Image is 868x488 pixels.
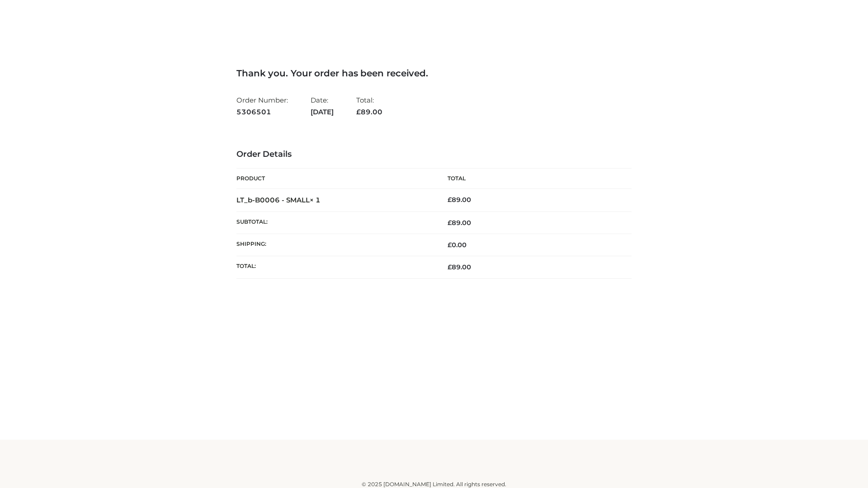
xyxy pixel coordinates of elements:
[356,108,382,116] span: 89.00
[236,150,632,160] h3: Order Details
[236,196,321,204] strong: LT_b-B0006 - SMALL
[448,196,452,204] span: £
[310,196,321,204] strong: × 1
[356,92,382,120] li: Total:
[448,263,452,271] span: £
[236,92,288,120] li: Order Number:
[448,241,452,249] span: £
[448,219,471,227] span: 89.00
[448,219,452,227] span: £
[448,196,471,204] bdi: 89.00
[311,92,334,120] li: Date:
[311,106,334,118] strong: [DATE]
[356,108,361,116] span: £
[236,256,434,278] th: Total:
[236,68,632,79] h3: Thank you. Your order has been received.
[236,169,434,189] th: Product
[236,211,434,234] th: Subtotal:
[448,241,467,249] bdi: 0.00
[236,106,288,118] strong: 5306501
[448,263,471,271] span: 89.00
[434,169,632,189] th: Total
[236,234,434,256] th: Shipping:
